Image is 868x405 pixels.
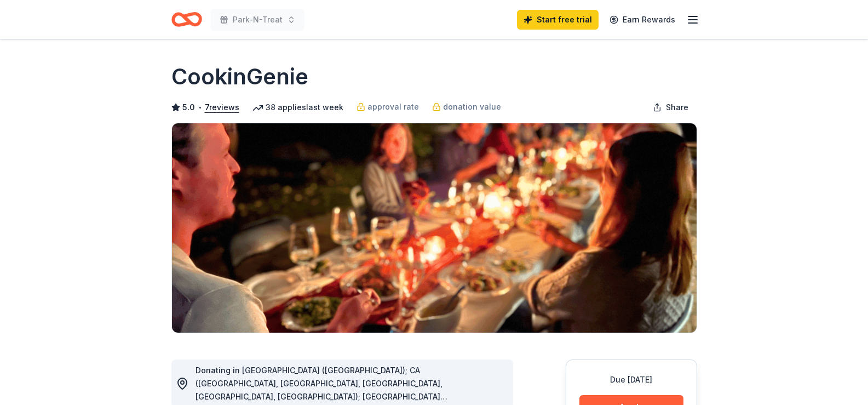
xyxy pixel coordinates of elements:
[252,101,343,114] div: 38 applies last week
[198,103,202,112] span: •
[579,373,683,386] div: Due [DATE]
[443,100,501,113] span: donation value
[603,10,682,30] a: Earn Rewards
[367,100,419,113] span: approval rate
[171,7,202,32] a: Home
[172,123,697,333] img: Image for CookinGenie
[205,101,239,114] button: 7reviews
[666,101,688,114] span: Share
[357,100,419,113] a: approval rate
[211,9,304,31] button: Park-N-Treat
[233,13,283,26] span: Park-N-Treat
[644,96,697,118] button: Share
[517,10,599,30] a: Start free trial
[182,101,195,114] span: 5.0
[171,61,308,92] h1: CookinGenie
[432,100,501,113] a: donation value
